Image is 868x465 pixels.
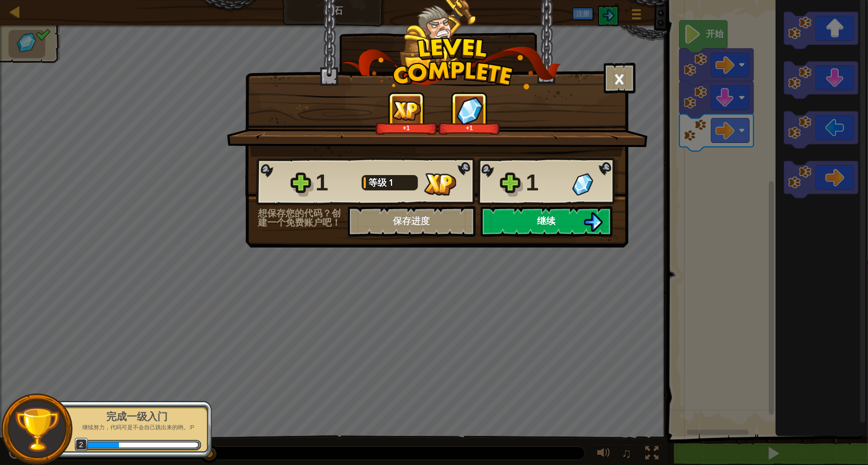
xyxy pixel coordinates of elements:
img: 获得经验 [392,101,421,120]
div: +1 [378,124,435,132]
div: 1 [526,166,566,199]
div: 想保存您的代码？创建一个免费账户吧！ [259,209,348,227]
span: 2 [75,438,88,452]
div: 完成一级入门 [73,409,201,424]
button: 继续 [481,206,613,237]
div: 1 [316,166,356,199]
span: 继续 [537,214,556,227]
div: +1 [440,124,498,132]
span: 等级 [369,176,389,189]
button: 保存进度 [348,206,476,237]
span: 1 [389,176,393,189]
p: 继续努力，代码可是不会自己跳出来的哟。:P [73,424,201,431]
img: 获得宝石 [572,173,593,195]
img: level_complete.png [342,38,561,89]
img: trophy.png [14,406,60,453]
img: 获得经验 [424,173,456,195]
img: 获得宝石 [457,96,483,125]
img: 继续 [583,212,603,232]
button: × [604,63,636,93]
